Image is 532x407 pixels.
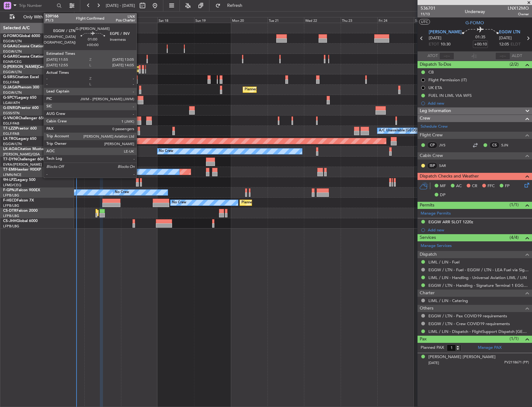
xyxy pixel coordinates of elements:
a: EGLF/FAB [3,121,19,126]
span: CS-JHH [3,219,16,223]
label: Planned PAX [421,345,444,351]
span: G-GAAL [3,45,17,48]
a: LX-AOACitation Mustang [3,147,48,151]
span: G-VNOR [3,116,18,120]
a: EGGW / LTN - Handling - Signature Terminal 1 EGGW / LTN [428,283,529,288]
a: EGGW/LTN [3,142,22,146]
span: G-ENRG [3,106,18,110]
a: EGGW/LTN [3,49,22,54]
span: T7-EMI [3,168,15,172]
div: Add new [428,101,529,106]
span: G-SPCY [3,96,16,100]
a: CS-DTRFalcon 2000 [3,209,38,213]
span: CR [472,183,477,189]
a: T7-EMIHawker 900XP [3,168,41,172]
a: Schedule Crew [421,124,448,130]
span: CS-DTR [3,209,16,213]
span: [DATE] - [DATE] [106,3,135,8]
span: MF [440,183,446,189]
div: Tue 21 [268,17,304,23]
span: Refresh [222,3,248,8]
a: EGSS/STN [3,111,20,116]
div: Fri 17 [121,17,158,23]
a: LIML / LIN - Catering [428,298,468,303]
div: [DATE] [75,12,86,18]
div: Fri 24 [377,17,414,23]
span: Others [420,305,433,312]
a: SAR [439,163,453,168]
a: T7-LZZIPraetor 600 [3,127,37,130]
a: EGGW / LTN - Pax COVID19 requirements [428,313,507,319]
span: [PERSON_NAME] [429,29,462,35]
span: FFC [488,183,495,189]
div: Planned Maint [GEOGRAPHIC_DATA] ([GEOGRAPHIC_DATA]) [133,64,231,74]
div: A/C Unavailable [GEOGRAPHIC_DATA] ([GEOGRAPHIC_DATA]) [379,126,480,135]
a: F-HECDFalcon 7X [3,199,34,202]
span: (4/4) [510,234,519,241]
a: G-GARECessna Citation XLS+ [3,55,54,59]
div: Sat 18 [157,17,194,23]
span: LX-AOA [3,147,17,151]
span: T7-LZZI [3,127,16,130]
span: Only With Activity [16,15,66,19]
span: ELDT [511,41,520,48]
button: Only With Activity [7,12,68,22]
div: Thu 16 [84,17,121,23]
a: G-FOMOGlobal 6000 [3,34,40,38]
span: Dispatch To-Dos [420,61,451,68]
div: Sat 25 [414,17,450,23]
a: LFPB/LBG [3,224,19,229]
a: Manage Services [421,243,452,249]
a: EGGW/LTN [3,70,22,74]
a: G-SIRSCitation Excel [3,75,39,79]
div: Underway [465,8,485,15]
span: Dispatch Checks and Weather [420,173,479,180]
a: LFMN/NCE [3,173,21,177]
span: Leg Information [420,107,451,115]
div: CP [427,142,437,149]
span: (2/2) [510,61,519,68]
a: LX-TROLegacy 650 [3,137,36,141]
a: LFPB/LBG [3,203,19,208]
span: Cabin Crew [420,152,443,159]
a: CS-JHHGlobal 6000 [3,219,38,223]
span: Charter [420,290,435,297]
span: G-GARE [3,55,17,59]
a: G-JAGAPhenom 300 [3,86,39,89]
span: G-SIRS [3,75,15,79]
a: G-VNORChallenger 650 [3,116,45,120]
div: Mon 20 [231,17,268,23]
span: G-FOMO [3,34,19,38]
a: F-GPNJFalcon 900EX [3,188,40,192]
span: G-JAGA [3,86,17,89]
a: EGNR/CEG [3,59,22,64]
span: Services [420,234,436,241]
a: EGGW/LTN [3,90,22,95]
a: LFPB/LBG [3,214,19,218]
a: EGLF/FAB [3,131,19,136]
div: Thu 23 [341,17,377,23]
span: Dispatch [420,251,437,258]
span: DP [440,192,446,198]
span: EGGW LTN [499,29,520,35]
a: LFMD/CEQ [3,183,21,187]
a: LIML / LIN - Fuel [428,259,460,265]
a: JVS [439,142,453,148]
span: ALDT [512,53,522,59]
span: Permits [420,202,434,209]
a: LIML / LIN - Dispatch - FlightSupport Dispatch [GEOGRAPHIC_DATA] [428,329,529,334]
a: EGGW/LTN [3,39,22,44]
a: LIML / LIN - Handling - Universal Aviation LIML / LIN [428,275,527,280]
div: EGGW ARR SLOT 1220z [428,219,473,225]
span: Owner [508,12,529,17]
a: G-[PERSON_NAME]Cessna Citation XLS [3,65,72,69]
input: Trip Number [19,1,55,10]
div: Sun 19 [194,17,231,23]
div: Add new [428,227,529,233]
a: SJN [501,142,515,148]
div: [PERSON_NAME] [PERSON_NAME] [428,354,496,360]
div: CS [489,142,500,149]
span: F-GPNJ [3,188,16,192]
a: G-ENRGPraetor 600 [3,106,39,110]
a: [PERSON_NAME]/QSA [3,152,40,157]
